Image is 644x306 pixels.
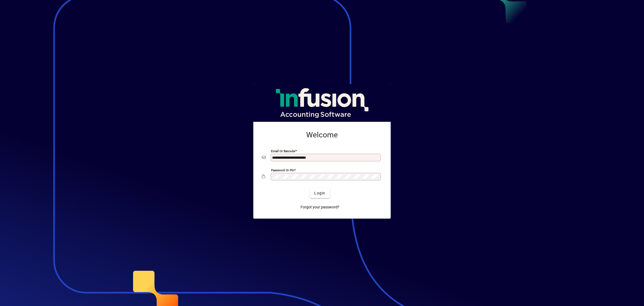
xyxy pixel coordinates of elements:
[271,149,295,153] mat-label: Email or Barcode
[298,202,342,212] a: Forgot your password?
[301,204,339,210] span: Forgot your password?
[314,190,325,196] span: Login
[310,188,330,198] button: Login
[271,168,294,172] mat-label: Password or Pin
[262,130,382,140] h2: Welcome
